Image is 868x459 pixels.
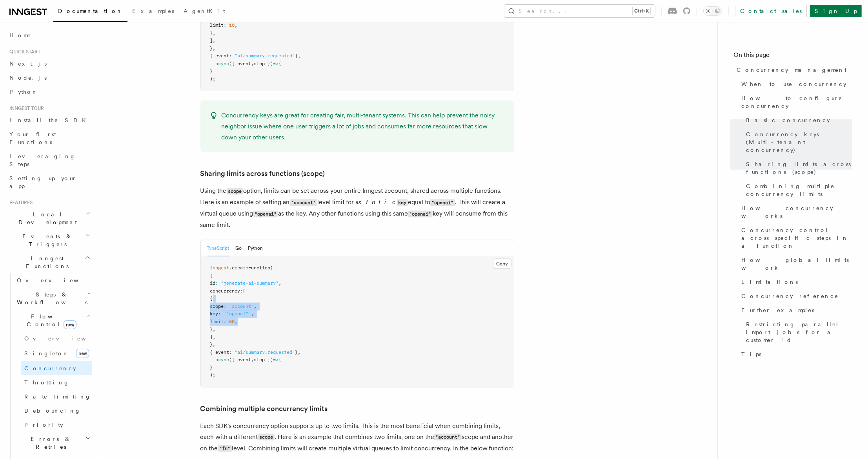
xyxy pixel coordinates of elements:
span: , [213,326,216,332]
a: Tips [738,347,852,361]
span: } [210,30,213,36]
span: { [210,273,213,278]
a: Python [6,85,92,99]
span: { [210,296,213,301]
span: 60 [229,319,235,324]
a: Combining multiple concurrency limits [743,179,852,201]
button: Search...Ctrl+K [504,5,655,17]
code: "openai" [430,199,455,206]
span: : [224,319,227,324]
span: , [213,342,216,347]
span: Throttling [24,379,69,386]
span: Errors & Retries [14,435,85,451]
span: Python [9,89,38,95]
span: "ai/summary.requested" [235,349,295,355]
span: Documentation [58,8,123,14]
span: } [295,349,298,355]
span: Further examples [741,306,814,314]
span: , [235,22,238,28]
a: Contact sales [735,5,807,17]
span: , [279,280,282,286]
span: Home [9,31,31,39]
a: Documentation [53,2,127,22]
span: Concurrency [24,365,76,371]
span: } [295,53,298,59]
h4: On this page [733,50,852,63]
code: "account" [434,434,462,441]
span: Combining multiple concurrency limits [746,182,852,198]
a: Priority [21,418,92,432]
code: "openai" [408,211,433,218]
code: "fn" [218,445,232,452]
span: } [210,326,213,332]
a: When to use concurrency [738,77,852,91]
span: 10 [229,22,235,28]
a: Further examples [738,303,852,317]
span: step }) [254,61,273,66]
span: ] [210,334,213,340]
span: Overview [24,335,105,342]
span: : [224,304,227,309]
span: : [218,311,221,316]
span: `"openai"` [224,311,251,316]
span: async [216,357,229,362]
span: : [224,22,227,28]
a: Concurrency reference [738,289,852,303]
span: Node.js [9,75,47,81]
span: key [210,311,218,316]
span: Concurrency keys (Multi-tenant concurrency) [746,130,852,154]
a: AgentKit [179,2,230,21]
span: , [251,61,254,66]
span: , [254,304,257,309]
span: Basic concurrency [746,116,830,124]
a: Singletonnew [21,346,92,361]
span: , [213,38,216,43]
span: , [251,357,254,362]
span: Singleton [24,350,69,357]
button: Errors & Retries [14,432,92,454]
span: Rate limiting [24,393,91,400]
span: inngest [210,265,229,271]
span: Install the SDK [9,117,91,123]
a: Debouncing [21,404,92,418]
span: Priority [24,422,63,428]
span: } [210,342,213,347]
a: Examples [127,2,179,21]
span: Flow Control [14,313,86,328]
a: Throttling [21,375,92,390]
button: Events & Triggers [6,229,92,251]
span: .createFunction [229,265,271,271]
span: [ [243,288,246,294]
span: => [273,357,279,362]
em: static [358,198,395,206]
a: Concurrency [21,361,92,375]
span: limit [210,22,224,28]
a: Setting up your app [6,171,92,193]
span: Inngest tour [6,105,44,112]
button: Python [248,240,263,256]
span: Your first Functions [9,131,56,145]
span: AgentKit [184,8,225,14]
a: How concurrency works [738,201,852,223]
a: Overview [21,331,92,346]
button: Copy [493,259,511,269]
code: "account" [290,199,317,206]
span: Features [6,199,33,206]
span: Tips [741,350,761,358]
a: Overview [14,273,92,287]
a: Sharing limits across functions (scope) [200,168,325,179]
kbd: Ctrl+K [633,7,650,15]
span: How global limits work [741,256,852,272]
a: Combining multiple concurrency limits [200,403,328,414]
span: Concurrency management [737,66,846,74]
span: Steps & Workflows [14,291,87,306]
button: Steps & Workflows [14,287,92,309]
button: Go [236,240,242,256]
span: Overview [17,277,98,283]
span: id [210,280,216,286]
span: Leveraging Steps [9,153,76,167]
span: , [213,46,216,51]
a: Your first Functions [6,127,92,149]
span: } [210,365,213,370]
a: Concurrency control across specific steps in a function [738,223,852,253]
